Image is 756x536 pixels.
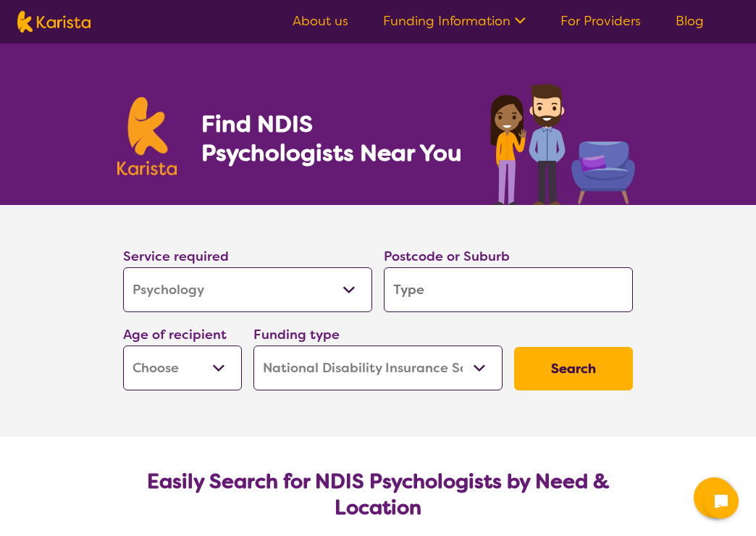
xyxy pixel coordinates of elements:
[560,12,641,30] a: For Providers
[293,12,348,30] a: About us
[123,248,229,265] label: Service required
[253,326,340,343] label: Funding type
[17,11,91,33] img: Karista logo
[694,477,734,518] button: Channel Menu
[514,347,633,390] button: Search
[123,326,227,343] label: Age of recipient
[383,12,526,30] a: Funding Information
[135,469,621,521] h2: Easily Search for NDIS Psychologists by Need & Location
[384,267,633,312] input: Type
[117,97,177,175] img: Karista logo
[676,12,704,30] a: Blog
[201,109,469,167] h1: Find NDIS Psychologists Near You
[384,248,510,265] label: Postcode or Suburb
[485,78,639,205] img: psychology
